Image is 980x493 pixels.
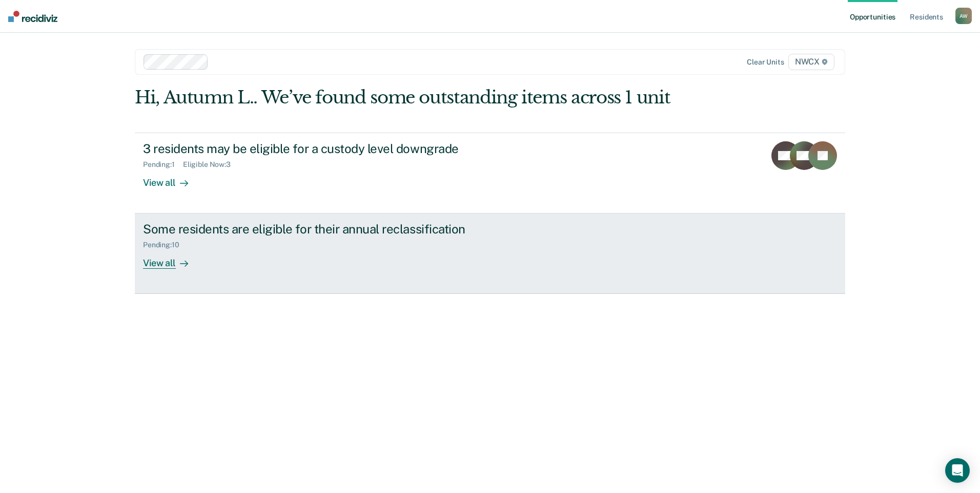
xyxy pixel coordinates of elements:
[955,8,972,24] button: AW
[788,54,834,70] span: NWCX
[135,133,845,213] a: 3 residents may be eligible for a custody level downgradePending:1Eligible Now:3View all
[135,87,703,108] div: Hi, Autumn L.. We’ve found some outstanding items across 1 unit
[143,168,200,188] div: View all
[747,58,784,67] div: Clear units
[143,141,503,156] div: 3 residents may be eligible for a custody level downgrade
[143,249,200,269] div: View all
[135,213,845,294] a: Some residents are eligible for their annual reclassificationPending:10View all
[143,160,183,169] div: Pending : 1
[8,11,57,22] img: Recidiviz
[143,241,188,249] div: Pending : 10
[955,8,972,24] div: A W
[183,160,239,169] div: Eligible Now : 3
[143,222,503,237] div: Some residents are eligible for their annual reclassification
[945,458,970,483] div: Open Intercom Messenger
